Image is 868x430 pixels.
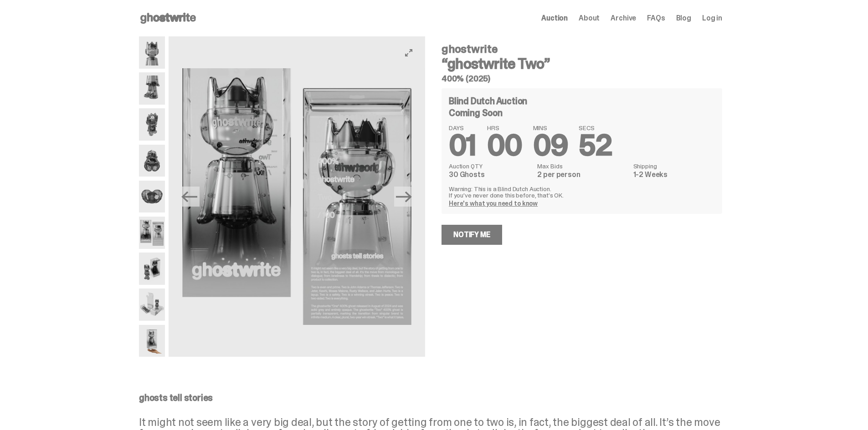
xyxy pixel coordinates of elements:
[139,325,165,357] img: ghostwrite_Two_Media_14.png
[449,126,476,164] span: 01
[449,171,532,178] dd: 30 Ghosts
[449,186,715,198] p: Warning: This is a Blind Dutch Auction. If you’ve never done this before, that’s OK.
[633,171,715,178] dd: 1-2 Weeks
[139,36,165,69] img: ghostwrite_Two_Media_1.png
[442,225,502,245] a: Notify Me
[139,393,722,402] p: ghosts tell stories
[139,72,165,105] img: ghostwrite_Two_Media_3.png
[579,126,612,164] span: 52
[139,108,165,141] img: ghostwrite_Two_Media_5.png
[403,47,414,58] button: View full-screen
[487,126,522,164] span: 00
[537,163,627,169] dt: Max Bids
[425,36,682,357] img: ghostwrite_Two_Media_11.png
[579,125,612,131] span: SECS
[449,108,715,117] div: Coming Soon
[533,125,568,131] span: MINS
[702,15,722,22] a: Log in
[541,15,568,22] a: Auction
[676,15,691,22] a: Blog
[180,187,200,207] button: Previous
[487,125,522,131] span: HRS
[394,187,414,207] button: Next
[442,44,722,55] h4: ghostwrite
[449,125,476,131] span: DAYS
[449,96,527,106] h4: Blind Dutch Auction
[139,145,165,177] img: ghostwrite_Two_Media_6.png
[139,288,165,321] img: ghostwrite_Two_Media_13.png
[139,181,165,213] img: ghostwrite_Two_Media_8.png
[633,163,715,169] dt: Shipping
[449,199,538,207] a: Here's what you need to know
[442,56,722,71] h3: “ghostwrite Two”
[139,253,165,285] img: ghostwrite_Two_Media_11.png
[449,163,532,169] dt: Auction QTY
[579,15,600,22] a: About
[139,217,165,249] img: ghostwrite_Two_Media_10.png
[537,171,627,178] dd: 2 per person
[442,75,722,83] h5: 400% (2025)
[611,15,636,22] a: Archive
[647,15,665,22] a: FAQs
[533,126,568,164] span: 09
[168,36,425,357] img: ghostwrite_Two_Media_10.png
